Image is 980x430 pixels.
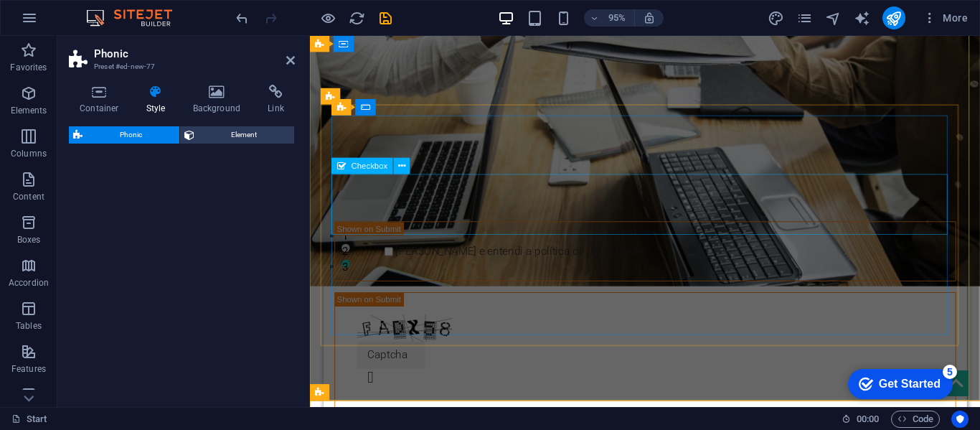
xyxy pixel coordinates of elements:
i: Navigator [825,10,842,27]
h4: Background [182,85,258,115]
button: Click here to leave preview mode and continue editing [319,9,336,27]
i: Publish [885,10,902,27]
span: Phonic [87,126,175,144]
button: Code [891,411,940,428]
h4: Style [136,85,182,115]
span: : [867,413,869,424]
div: Get Started [42,16,104,29]
p: Features [11,363,46,375]
div: Get Started 5 items remaining, 0% complete [11,7,116,37]
p: Content [13,191,44,202]
span: Code [897,411,933,428]
span: Element [199,126,291,144]
i: Pages (Ctrl+Alt+S) [796,10,813,27]
button: navigator [825,9,842,27]
i: AI Writer [854,10,870,27]
i: Design (Ctrl+Alt+Y) [768,10,784,27]
h6: Session time [842,411,880,428]
h3: Preset #ed-new-77 [94,60,266,73]
div: 5 [106,3,121,17]
button: publish [882,6,905,29]
p: Tables [16,320,42,332]
i: Save (Ctrl+S) [377,10,394,27]
i: On resize automatically adjust zoom level to fit chosen device. [643,11,656,24]
p: Boxes [17,234,41,246]
span: More [923,11,968,25]
button: 2 [33,219,42,228]
p: Favorites [10,62,47,73]
button: Usercentrics [951,411,969,428]
span: 00 00 [857,411,879,428]
h4: Link [257,85,295,115]
button: text_generator [854,9,871,27]
p: Elements [11,105,47,116]
button: Element [180,126,295,144]
h6: 95% [606,9,628,27]
button: reload [348,9,365,27]
button: undo [233,9,250,27]
img: Editor Logo [83,9,190,27]
h4: Container [69,85,136,115]
p: Accordion [9,277,49,289]
button: 95% [584,9,635,27]
h2: Phonic [94,47,295,60]
button: 1 [33,203,42,212]
button: design [768,9,785,27]
button: save [377,9,394,27]
p: Columns [11,148,47,159]
button: pages [796,9,814,27]
span: Checkbox [352,162,388,170]
a: Click to cancel selection. Double-click to open Pages [11,411,47,428]
button: More [917,6,974,29]
i: Undo: Add element (Ctrl+Z) [234,10,250,27]
button: Phonic [69,126,179,144]
i: Reload page [349,10,365,27]
button: 3 [33,235,42,244]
